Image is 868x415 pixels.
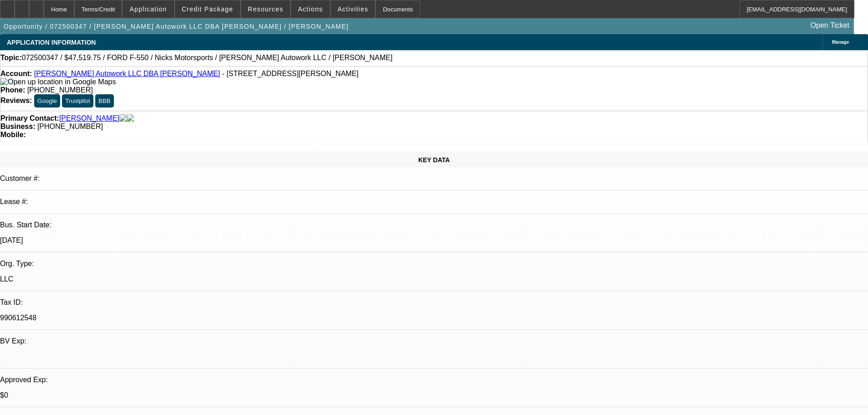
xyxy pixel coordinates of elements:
span: Credit Package [182,5,233,13]
span: Resources [248,5,283,13]
span: [PHONE_NUMBER] [27,86,93,94]
button: Trustpilot [62,94,93,108]
span: Opportunity / 072500347 / [PERSON_NAME] Autowork LLC DBA [PERSON_NAME] / [PERSON_NAME] [4,23,349,30]
button: BBB [95,94,114,108]
strong: Business: [0,123,35,130]
span: 072500347 / $47,519.75 / FORD F-550 / Nicks Motorsports / [PERSON_NAME] Autowork LLC / [PERSON_NAME] [22,54,393,62]
span: Manage [832,40,849,45]
strong: Mobile: [0,131,26,138]
span: APPLICATION INFORMATION [7,39,96,46]
span: Application [129,5,167,13]
button: Application [123,0,174,18]
a: Open Ticket [807,18,853,33]
span: KEY DATA [418,156,450,164]
strong: Account: [0,70,32,77]
strong: Topic: [0,54,22,62]
span: Activities [338,5,369,13]
img: Open up location in Google Maps [0,78,116,86]
a: View Google Maps [0,78,116,86]
button: Actions [291,0,330,18]
img: linkedin-icon.png [127,114,134,123]
span: - [STREET_ADDRESS][PERSON_NAME] [222,70,359,77]
button: Activities [331,0,375,18]
button: Resources [241,0,290,18]
span: [PHONE_NUMBER] [37,123,103,130]
a: [PERSON_NAME] [59,114,119,123]
button: Credit Package [175,0,240,18]
strong: Primary Contact: [0,114,59,123]
button: Google [34,94,60,108]
strong: Phone: [0,86,25,94]
strong: Reviews: [0,97,32,104]
img: facebook-icon.png [119,114,127,123]
a: [PERSON_NAME] Autowork LLC DBA [PERSON_NAME] [34,70,220,77]
span: Actions [298,5,323,13]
